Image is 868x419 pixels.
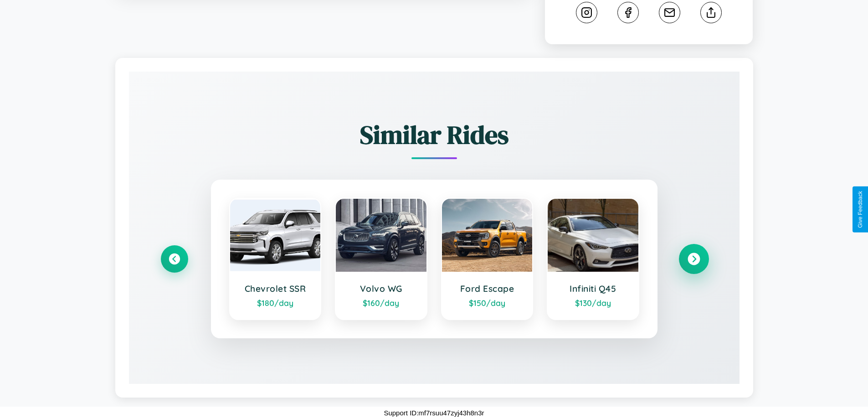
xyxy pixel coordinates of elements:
a: Chevrolet SSR$180/day [229,198,322,320]
p: Support ID: mf7rsuu47zyj43h8n3r [384,407,484,419]
a: Infiniti Q45$130/day [547,198,639,320]
div: $ 130 /day [557,298,629,308]
h3: Infiniti Q45 [557,283,629,294]
div: $ 150 /day [451,298,524,308]
div: $ 160 /day [345,298,417,308]
h2: Similar Rides [161,117,708,152]
h3: Chevrolet SSR [239,283,312,294]
a: Ford Escape$150/day [441,198,534,320]
div: $ 180 /day [239,298,312,308]
div: Give Feedback [857,191,863,228]
a: Volvo WG$160/day [335,198,427,320]
h3: Volvo WG [345,283,417,294]
h3: Ford Escape [451,283,524,294]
